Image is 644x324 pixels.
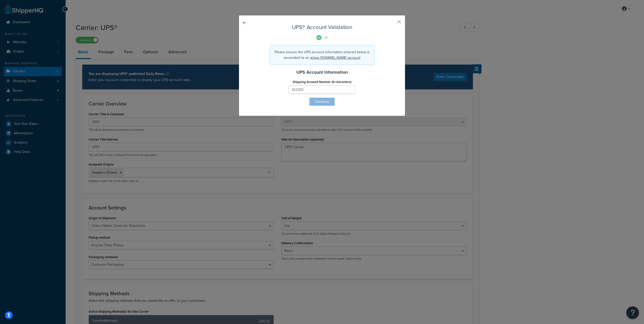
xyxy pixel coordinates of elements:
[252,69,392,76] h4: UPS Account Information
[274,49,370,61] p: Please ensure the UPS account information entered below is associated to an
[289,85,355,94] input: Verified by Zero Phishing
[310,55,360,60] a: active [DOMAIN_NAME] account
[252,24,392,30] h3: UPS® Account Validation
[293,80,352,84] label: Shipping Account Number (6 characters)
